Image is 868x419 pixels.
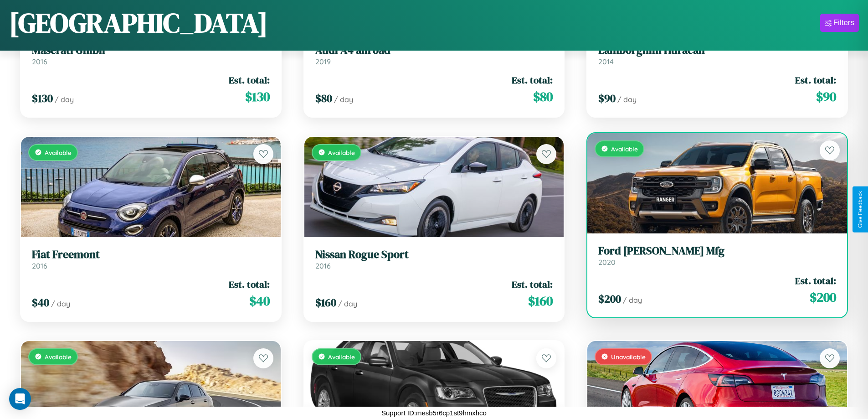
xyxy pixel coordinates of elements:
[338,299,357,308] span: / day
[533,88,553,106] span: $ 80
[833,18,854,27] div: Filters
[51,299,70,308] span: / day
[55,95,74,104] span: / day
[315,248,553,261] h3: Nissan Rogue Sport
[617,95,637,104] span: / day
[328,353,355,361] span: Available
[598,44,836,57] h3: Lamborghini Huracan
[315,91,332,106] span: $ 80
[315,44,553,66] a: Audi A4 allroad2019
[315,248,553,270] a: Nissan Rogue Sport2016
[32,44,270,57] h3: Maserati Ghibli
[328,149,355,156] span: Available
[381,407,487,419] p: Support ID: mesb5r6cp1st9hmxhco
[32,295,49,310] span: $ 40
[315,57,331,66] span: 2019
[245,88,270,106] span: $ 130
[229,278,270,291] span: Est. total:
[32,44,270,66] a: Maserati Ghibli2016
[528,292,553,310] span: $ 160
[598,44,836,66] a: Lamborghini Huracan2014
[598,291,621,306] span: $ 200
[810,288,836,306] span: $ 200
[32,248,270,270] a: Fiat Freemont2016
[249,292,270,310] span: $ 40
[598,244,836,267] a: Ford [PERSON_NAME] Mfg2020
[857,191,863,228] div: Give Feedback
[334,95,353,104] span: / day
[512,278,553,291] span: Est. total:
[611,353,646,361] span: Unavailable
[9,4,268,41] h1: [GEOGRAPHIC_DATA]
[45,149,72,156] span: Available
[611,145,638,153] span: Available
[9,388,31,410] div: Open Intercom Messenger
[598,91,616,106] span: $ 90
[795,274,836,287] span: Est. total:
[598,258,616,267] span: 2020
[229,73,270,87] span: Est. total:
[45,353,72,361] span: Available
[795,73,836,87] span: Est. total:
[32,248,270,261] h3: Fiat Freemont
[32,91,53,106] span: $ 130
[32,261,47,270] span: 2016
[820,14,859,32] button: Filters
[512,73,553,87] span: Est. total:
[598,57,614,66] span: 2014
[598,244,836,258] h3: Ford [PERSON_NAME] Mfg
[315,44,553,57] h3: Audi A4 allroad
[315,295,336,310] span: $ 160
[32,57,47,66] span: 2016
[315,261,331,270] span: 2016
[816,88,836,106] span: $ 90
[623,295,642,305] span: / day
